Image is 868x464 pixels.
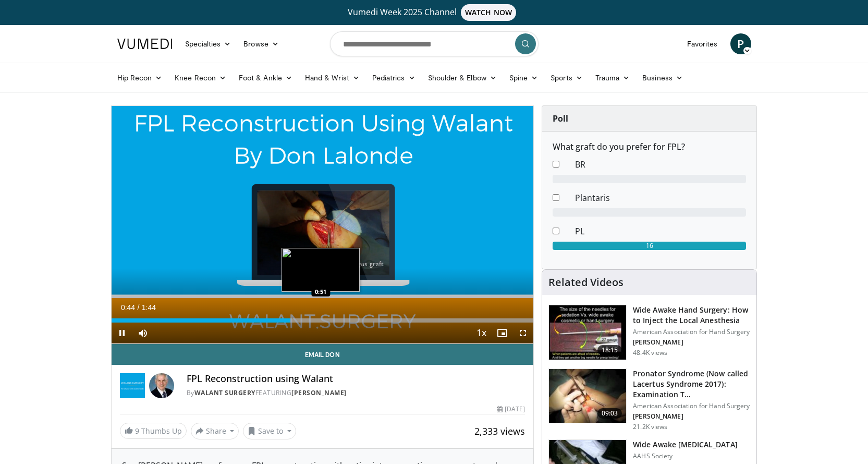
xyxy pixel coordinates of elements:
[633,452,738,460] p: AAHS Society
[633,412,750,421] p: [PERSON_NAME]
[549,369,626,423] img: ecc38c0f-1cd8-4861-b44a-401a34bcfb2f.150x105_q85_crop-smart_upscale.jpg
[597,345,622,355] span: 18:15
[120,373,145,398] img: Walant Surgery
[422,67,503,88] a: Shoulder & Elbow
[497,404,525,414] div: [DATE]
[191,423,239,439] button: Share
[461,4,516,21] span: WATCH NOW
[633,423,667,431] p: 21.2K views
[112,344,534,365] a: Email Don
[548,368,750,431] a: 09:03 Pronator Syndrome (Now called Lacertus Syndrome 2017): Examination T… American Association ...
[111,67,169,88] a: Hip Recon
[548,305,750,360] a: 18:15 Wide Awake Hand Surgery: How to Inject the Local Anesthesia American Association for Hand S...
[366,67,422,88] a: Pediatrics
[503,67,544,88] a: Spine
[474,425,525,437] span: 2,333 views
[589,67,637,88] a: Trauma
[243,423,296,439] button: Save to
[633,402,750,410] p: American Association for Hand Surgery
[330,31,539,56] input: Search topics, interventions
[567,158,754,171] dd: BR
[544,67,589,88] a: Sports
[553,242,746,250] div: 16
[633,368,750,400] h3: Pronator Syndrome (Now called Lacertus Syndrome 2017): Examination T…
[135,426,139,436] span: 9
[291,388,347,397] a: [PERSON_NAME]
[168,67,233,88] a: Knee Recon
[149,373,174,398] img: Avatar
[633,328,750,336] p: American Association for Hand Surgery
[492,323,512,343] button: Enable picture-in-picture mode
[471,323,492,343] button: Playback Rate
[636,67,689,88] a: Business
[567,192,754,204] dd: Plantaris
[233,67,299,88] a: Foot & Ankle
[120,423,187,439] a: 9 Thumbs Up
[633,338,750,347] p: [PERSON_NAME]
[194,388,255,397] a: Walant Surgery
[121,303,135,312] span: 0:44
[138,303,140,312] span: /
[132,323,153,343] button: Mute
[633,439,738,450] h3: Wide Awake [MEDICAL_DATA]
[119,4,750,21] a: Vumedi Week 2025 ChannelWATCH NOW
[187,388,525,398] div: By FEATURING
[112,106,534,344] video-js: Video Player
[730,33,751,54] a: P
[117,39,173,49] img: VuMedi Logo
[553,113,568,124] strong: Poll
[112,323,132,343] button: Pause
[179,33,238,54] a: Specialties
[142,303,156,312] span: 1:44
[112,318,534,323] div: Progress Bar
[187,373,525,385] h4: FPL Reconstruction using Walant
[553,142,746,152] h6: What graft do you prefer for FPL?
[237,33,285,54] a: Browse
[512,323,533,343] button: Fullscreen
[597,408,622,419] span: 09:03
[567,225,754,237] dd: PL
[633,305,750,326] h3: Wide Awake Hand Surgery: How to Inject the Local Anesthesia
[681,33,724,54] a: Favorites
[548,276,624,289] h4: Related Videos
[282,248,360,292] img: image.jpeg
[549,305,626,360] img: Q2xRg7exoPLTwO8X4xMDoxOjBrO-I4W8_1.150x105_q85_crop-smart_upscale.jpg
[299,67,366,88] a: Hand & Wrist
[633,349,667,357] p: 48.4K views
